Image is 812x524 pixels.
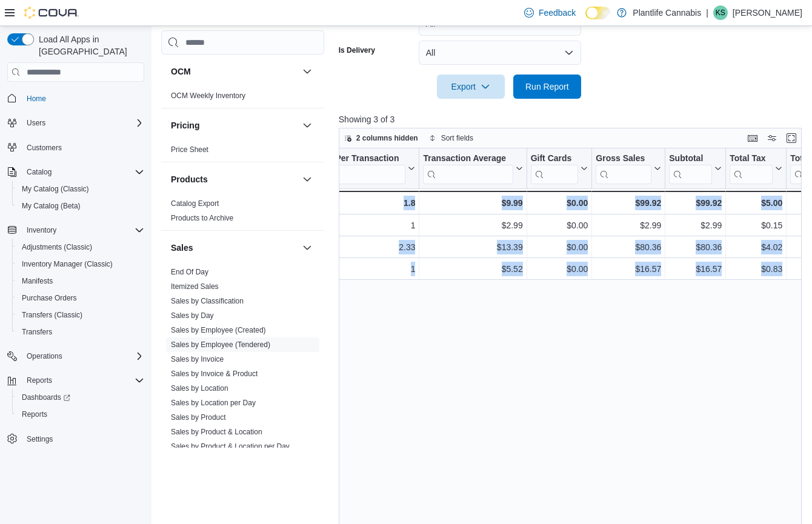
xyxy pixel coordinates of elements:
[171,413,226,422] span: Sales by Product
[22,293,77,303] span: Purchase Orders
[596,240,661,254] div: $80.36
[17,199,144,213] span: My Catalog (Beta)
[171,173,208,185] h3: Products
[27,376,52,385] span: Reports
[17,182,94,196] a: My Catalog (Classic)
[17,291,82,305] a: Purchase Orders
[12,181,149,197] button: My Catalog (Classic)
[444,75,498,99] span: Export
[171,91,245,100] a: OCM Weekly Inventory
[12,197,149,214] button: My Catalog (Beta)
[12,256,149,273] button: Inventory Manager (Classic)
[730,240,782,254] div: $4.02
[17,199,85,213] a: My Catalog (Beta)
[765,131,779,145] button: Display options
[171,384,228,393] a: Sales by Location
[730,218,782,233] div: $0.15
[530,218,588,233] div: $0.00
[730,262,782,276] div: $0.83
[22,140,144,155] span: Customers
[784,131,799,145] button: Enter fullscreen
[585,7,611,19] input: Dark Mode
[27,143,62,153] span: Customers
[539,7,576,19] span: Feedback
[24,7,79,19] img: Cova
[22,116,144,130] span: Users
[585,19,586,20] span: Dark Mode
[730,153,782,184] button: Total Tax
[596,153,651,184] div: Gross Sales
[171,242,193,254] h3: Sales
[596,153,651,165] div: Gross Sales
[424,131,478,145] button: Sort fields
[171,267,208,277] span: End Of Day
[339,113,807,125] p: Showing 3 of 3
[22,242,92,252] span: Adjustments (Classic)
[730,153,773,165] div: Total Tax
[633,5,701,20] p: Plantlife Cannabis
[171,325,266,335] span: Sales by Employee (Created)
[319,153,405,165] div: Qty Per Transaction
[22,393,70,402] span: Dashboards
[706,5,708,20] p: |
[22,373,57,388] button: Reports
[2,139,149,156] button: Customers
[22,259,113,269] span: Inventory Manager (Classic)
[17,274,58,288] a: Manifests
[27,94,46,104] span: Home
[596,153,661,184] button: Gross Sales
[171,398,256,408] span: Sales by Location per Day
[17,240,97,254] a: Adjustments (Classic)
[2,372,149,389] button: Reports
[2,89,149,107] button: Home
[171,340,270,350] span: Sales by Employee (Tendered)
[171,119,199,131] h3: Pricing
[22,432,58,446] a: Settings
[22,431,144,446] span: Settings
[17,257,118,271] a: Inventory Manager (Classic)
[171,354,224,364] span: Sales by Invoice
[17,274,144,288] span: Manifests
[530,196,588,210] div: $0.00
[300,240,314,255] button: Sales
[22,201,81,211] span: My Catalog (Beta)
[17,308,87,322] a: Transfers (Classic)
[22,165,144,179] span: Catalog
[669,262,722,276] div: $16.57
[171,326,266,334] a: Sales by Employee (Created)
[319,153,415,184] button: Qty Per Transaction
[22,349,67,363] button: Operations
[733,5,802,20] p: [PERSON_NAME]
[17,325,144,339] span: Transfers
[27,351,62,361] span: Operations
[716,5,725,20] span: KS
[356,133,418,143] span: 2 columns hidden
[513,75,581,99] button: Run Report
[171,428,262,436] a: Sales by Product & Location
[730,153,773,184] div: Total Tax
[22,410,47,419] span: Reports
[171,214,233,222] a: Products to Archive
[171,340,270,349] a: Sales by Employee (Tendered)
[17,390,75,405] a: Dashboards
[713,5,728,20] div: Kris Swick
[669,153,722,184] button: Subtotal
[171,442,290,451] span: Sales by Product & Location per Day
[423,262,522,276] div: $5.52
[17,407,144,422] span: Reports
[27,167,52,177] span: Catalog
[12,273,149,290] button: Manifests
[596,196,661,210] div: $99.92
[22,223,144,237] span: Inventory
[669,240,722,254] div: $80.36
[519,1,581,25] a: Feedback
[161,88,324,108] div: OCM
[171,355,224,363] a: Sales by Invoice
[12,389,149,406] a: Dashboards
[171,199,219,208] span: Catalog Export
[530,262,588,276] div: $0.00
[22,116,50,130] button: Users
[22,349,144,363] span: Operations
[2,114,149,131] button: Users
[730,196,782,210] div: $5.00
